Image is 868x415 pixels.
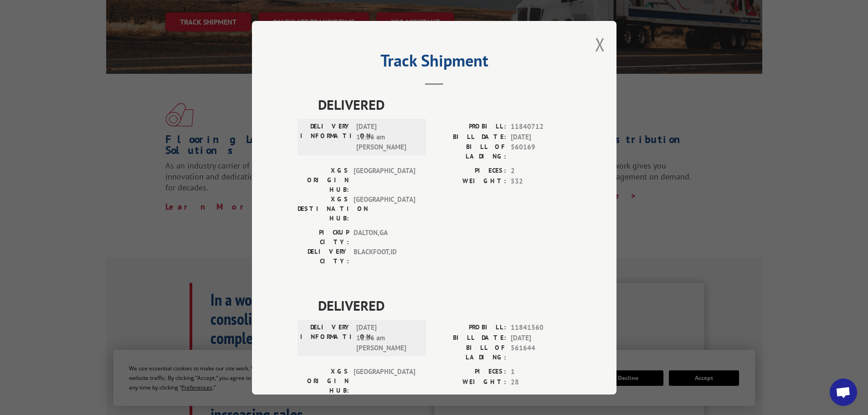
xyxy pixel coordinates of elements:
span: 2 [511,166,571,176]
span: 11841560 [511,323,571,333]
span: [DATE] [511,132,571,142]
span: BLACKFOOT , ID [354,247,415,266]
label: DELIVERY INFORMATION: [300,122,352,153]
span: DELIVERED [318,295,571,316]
label: WEIGHT: [434,377,506,387]
label: XGS ORIGIN HUB: [298,367,349,395]
span: 560169 [511,142,571,161]
span: [DATE] 11:56 am [PERSON_NAME] [356,122,418,153]
label: PROBILL: [434,122,506,132]
label: BILL OF LADING: [434,142,506,161]
label: PICKUP CITY: [298,228,349,247]
label: XGS DESTINATION HUB: [298,195,349,223]
span: DALTON , GA [354,228,415,247]
span: [GEOGRAPHIC_DATA] [354,166,415,195]
span: 532 [511,176,571,186]
label: BILL OF LADING: [434,343,506,362]
div: Open chat [830,379,857,406]
label: DELIVERY CITY: [298,247,349,266]
span: [GEOGRAPHIC_DATA] [354,195,415,223]
label: WEIGHT: [434,176,506,186]
label: XGS ORIGIN HUB: [298,166,349,195]
span: [GEOGRAPHIC_DATA] [354,367,415,395]
button: Close modal [595,32,605,56]
span: 561644 [511,343,571,362]
label: PIECES: [434,367,506,377]
label: BILL DATE: [434,132,506,142]
span: 1 [511,367,571,377]
span: 11840712 [511,122,571,132]
label: DELIVERY INFORMATION: [300,323,352,354]
label: PIECES: [434,166,506,176]
span: [DATE] 11:56 am [PERSON_NAME] [356,323,418,354]
label: PROBILL: [434,323,506,333]
span: [DATE] [511,333,571,343]
label: BILL DATE: [434,333,506,343]
span: 28 [511,377,571,387]
h2: Track Shipment [298,54,571,72]
span: DELIVERED [318,94,571,115]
